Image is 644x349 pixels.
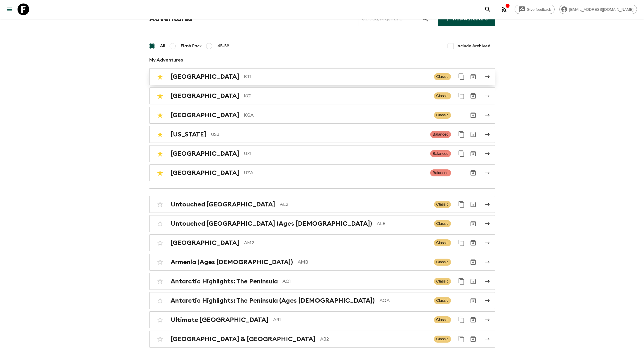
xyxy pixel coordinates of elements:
[434,297,451,304] span: Classic
[456,276,467,287] button: Duplicate for 45-59
[467,314,479,326] button: Archive
[379,297,429,304] p: AQA
[149,215,495,232] a: Untouched [GEOGRAPHIC_DATA] (Ages [DEMOGRAPHIC_DATA])ALBClassicArchive
[149,254,495,271] a: Armenia (Ages [DEMOGRAPHIC_DATA])AMBClassicArchive
[456,43,490,49] span: Include Archived
[171,278,278,285] h2: Antarctic Highlights: The Peninsula
[171,258,293,266] h2: Armenia (Ages [DEMOGRAPHIC_DATA])
[467,90,479,102] button: Archive
[434,336,451,343] span: Classic
[524,7,554,12] span: Give feedback
[515,5,555,14] a: Give feedback
[244,239,429,246] p: AM2
[456,314,467,326] button: Duplicate for 45-59
[467,167,479,179] button: Archive
[467,109,479,121] button: Archive
[434,316,451,323] span: Classic
[456,71,467,83] button: Duplicate for 45-59
[171,297,375,304] h2: Antarctic Highlights: The Peninsula (Ages [DEMOGRAPHIC_DATA])
[244,73,429,80] p: BT1
[430,169,451,176] span: Balanced
[456,199,467,210] button: Duplicate for 45-59
[171,111,239,119] h2: [GEOGRAPHIC_DATA]
[149,57,495,64] p: My Adventures
[149,107,495,124] a: [GEOGRAPHIC_DATA]KGAClassicArchive
[566,7,637,12] span: [EMAIL_ADDRESS][DOMAIN_NAME]
[280,201,429,208] p: AL2
[434,112,451,119] span: Classic
[171,335,315,343] h2: [GEOGRAPHIC_DATA] & [GEOGRAPHIC_DATA]
[467,218,479,229] button: Archive
[430,150,451,157] span: Balanced
[149,196,495,213] a: Untouched [GEOGRAPHIC_DATA]AL2ClassicDuplicate for 45-59Archive
[171,201,275,208] h2: Untouched [GEOGRAPHIC_DATA]
[273,316,429,323] p: AR1
[149,68,495,85] a: [GEOGRAPHIC_DATA]BT1ClassicDuplicate for 45-59Archive
[171,220,372,227] h2: Untouched [GEOGRAPHIC_DATA] (Ages [DEMOGRAPHIC_DATA])
[467,276,479,287] button: Archive
[171,150,239,157] h2: [GEOGRAPHIC_DATA]
[434,73,451,80] span: Classic
[149,87,495,104] a: [GEOGRAPHIC_DATA]KG1ClassicDuplicate for 45-59Archive
[211,131,426,138] p: US3
[434,259,451,266] span: Classic
[467,256,479,268] button: Archive
[217,43,229,49] span: 45-59
[434,220,451,227] span: Classic
[282,278,429,285] p: AQ1
[298,259,429,266] p: AMB
[456,129,467,140] button: Duplicate for 45-59
[244,169,426,176] p: UZA
[181,43,202,49] span: Flash Pack
[434,278,451,285] span: Classic
[456,237,467,249] button: Duplicate for 45-59
[149,234,495,251] a: [GEOGRAPHIC_DATA]AM2ClassicDuplicate for 45-59Archive
[149,331,495,348] a: [GEOGRAPHIC_DATA] & [GEOGRAPHIC_DATA]AB2ClassicDuplicate for 45-59Archive
[149,292,495,309] a: Antarctic Highlights: The Peninsula (Ages [DEMOGRAPHIC_DATA])AQAClassicArchive
[244,112,429,119] p: KGA
[377,220,429,227] p: ALB
[358,11,422,27] input: e.g. AR1, Argentina
[434,239,451,246] span: Classic
[171,239,239,247] h2: [GEOGRAPHIC_DATA]
[149,13,192,25] h1: Adventures
[467,333,479,345] button: Archive
[4,3,15,15] button: menu
[434,201,451,208] span: Classic
[467,295,479,306] button: Archive
[467,237,479,249] button: Archive
[467,148,479,159] button: Archive
[434,92,451,99] span: Classic
[467,71,479,83] button: Archive
[171,169,239,177] h2: [GEOGRAPHIC_DATA]
[244,150,426,157] p: UZ1
[171,73,239,80] h2: [GEOGRAPHIC_DATA]
[149,164,495,181] a: [GEOGRAPHIC_DATA]UZABalancedArchive
[320,336,429,343] p: AB2
[149,145,495,162] a: [GEOGRAPHIC_DATA]UZ1BalancedDuplicate for 45-59Archive
[430,131,451,138] span: Balanced
[559,5,637,14] div: [EMAIL_ADDRESS][DOMAIN_NAME]
[456,148,467,159] button: Duplicate for 45-59
[149,311,495,328] a: Ultimate [GEOGRAPHIC_DATA]AR1ClassicDuplicate for 45-59Archive
[467,199,479,210] button: Archive
[160,43,165,49] span: All
[456,333,467,345] button: Duplicate for 45-59
[171,92,239,100] h2: [GEOGRAPHIC_DATA]
[171,131,206,138] h2: [US_STATE]
[438,12,495,26] a: New Adventure
[467,129,479,140] button: Archive
[149,273,495,290] a: Antarctic Highlights: The PeninsulaAQ1ClassicDuplicate for 45-59Archive
[482,3,494,15] button: search adventures
[456,90,467,102] button: Duplicate for 45-59
[171,316,268,324] h2: Ultimate [GEOGRAPHIC_DATA]
[244,92,429,99] p: KG1
[149,126,495,143] a: [US_STATE]US3BalancedDuplicate for 45-59Archive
